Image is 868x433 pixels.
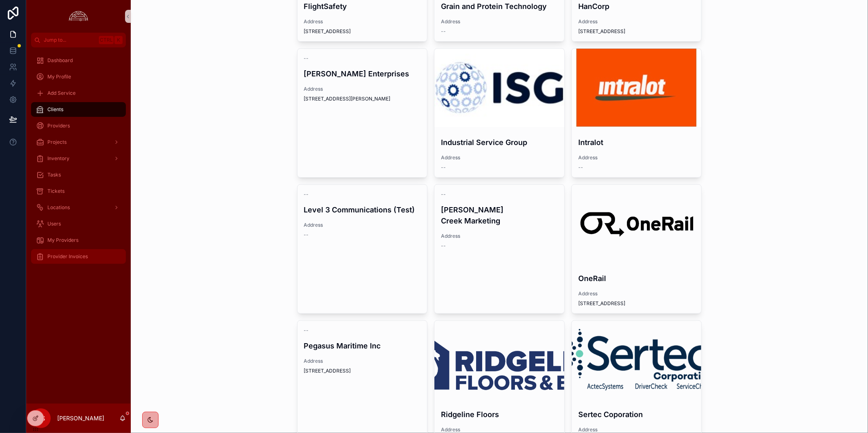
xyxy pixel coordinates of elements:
[434,184,565,314] a: --[PERSON_NAME] Creek MarketingAddress--
[297,184,428,314] a: --Level 3 Communications (Test)Address--
[304,96,421,102] span: [STREET_ADDRESS][PERSON_NAME]
[31,33,126,47] button: Jump to...CtrlK
[304,368,421,374] span: [STREET_ADDRESS]
[31,167,126,182] a: Tasks
[47,253,88,260] span: Provider Invoices
[441,191,446,198] span: --
[304,340,421,351] h4: Pegasus Maritime Inc
[47,123,70,129] span: Providers
[441,137,558,148] h4: Industrial Service Group
[578,1,695,12] h4: HanCorp
[578,137,695,148] h4: Intralot
[115,37,122,43] span: K
[47,90,76,96] span: Add Service
[441,243,446,249] span: --
[441,204,558,226] h4: [PERSON_NAME] Creek Marketing
[26,47,131,275] div: scrollable content
[441,1,558,12] h4: Grain and Protein Technology
[99,36,114,44] span: Ctrl
[578,18,695,25] span: Address
[304,55,309,62] span: --
[31,118,126,133] a: Providers
[578,28,695,35] span: [STREET_ADDRESS]
[47,237,78,243] span: My Providers
[441,28,446,35] span: --
[304,232,309,238] span: --
[578,290,695,297] span: Address
[304,358,421,364] span: Address
[572,49,702,127] div: Intralot-1.jpg
[67,10,90,23] img: App logo
[47,74,71,80] span: My Profile
[31,249,126,264] a: Provider Invoices
[31,184,126,199] a: Tickets
[47,204,70,211] span: Locations
[47,221,61,227] span: Users
[297,48,428,178] a: --[PERSON_NAME] EnterprisesAddress[STREET_ADDRESS][PERSON_NAME]
[304,86,421,92] span: Address
[434,49,564,127] div: the_industrial_service_group_logo.jpeg
[304,1,421,12] h4: FlightSafety
[571,184,702,314] a: OneRailAddress[STREET_ADDRESS]
[31,135,126,150] a: Projects
[578,154,695,161] span: Address
[47,155,69,162] span: Inventory
[31,216,126,231] a: Users
[441,233,558,239] span: Address
[31,102,126,117] a: Clients
[441,426,558,433] span: Address
[47,188,65,194] span: Tickets
[304,327,309,334] span: --
[47,106,63,113] span: Clients
[31,69,126,84] a: My Profile
[31,86,126,100] a: Add Service
[44,37,96,43] span: Jump to...
[31,200,126,215] a: Locations
[434,321,564,399] div: rfb_logo_1c_blue_horiz_zg17jj90poc2d7672ob1ps-1920x612.webp
[572,185,702,263] div: 6418abaa8af84b5a0043bbd5_logo_49_one_rail.png
[578,273,695,284] h4: OneRail
[31,151,126,166] a: Inventory
[572,321,702,399] div: sertec-logo.png-2.webp
[441,164,446,171] span: --
[57,414,104,422] p: [PERSON_NAME]
[578,409,695,420] h4: Sertec Coporation
[441,409,558,420] h4: Ridgeline Floors
[434,48,565,178] a: Industrial Service GroupAddress--
[47,172,61,178] span: Tasks
[441,154,558,161] span: Address
[304,18,421,25] span: Address
[31,233,126,248] a: My Providers
[31,53,126,68] a: Dashboard
[571,48,702,178] a: IntralotAddress--
[441,18,558,25] span: Address
[578,426,695,433] span: Address
[578,300,695,307] span: [STREET_ADDRESS]
[304,191,309,198] span: --
[304,222,421,228] span: Address
[47,57,73,64] span: Dashboard
[304,204,421,215] h4: Level 3 Communications (Test)
[47,139,67,145] span: Projects
[578,164,583,171] span: --
[304,68,421,79] h4: [PERSON_NAME] Enterprises
[304,28,421,35] span: [STREET_ADDRESS]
